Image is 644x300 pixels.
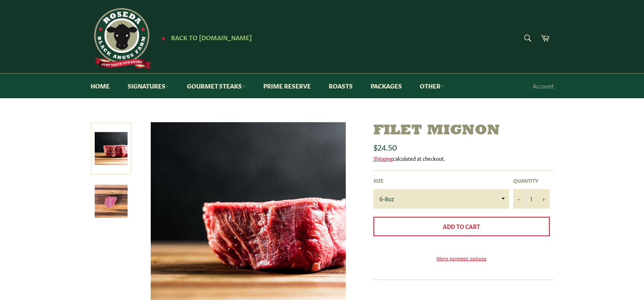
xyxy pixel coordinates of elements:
img: Roseda Beef [91,8,152,69]
span: Add to Cart [443,222,480,230]
label: Quantity [513,177,550,184]
a: Gourmet Steaks [179,73,254,98]
a: Home [82,73,118,98]
button: Increase item quantity by one [538,189,550,209]
span: ★ [161,35,166,41]
div: calculated at checkout. [373,155,554,162]
h1: Filet Mignon [373,122,554,140]
button: Reduce item quantity by one [513,189,525,209]
img: Filet Mignon [95,185,128,218]
a: Prime Reserve [255,73,319,98]
a: ★ Back to [DOMAIN_NAME] [157,35,252,41]
a: Packages [362,73,410,98]
a: Account [529,74,558,98]
a: More payment options [373,255,550,261]
a: Shipping [373,154,393,162]
a: Signatures [119,73,177,98]
span: $24.50 [373,141,397,152]
span: Back to [DOMAIN_NAME] [171,33,252,41]
button: Add to Cart [373,217,550,236]
a: Other [412,73,452,98]
label: Size [373,177,509,184]
a: Roasts [321,73,361,98]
